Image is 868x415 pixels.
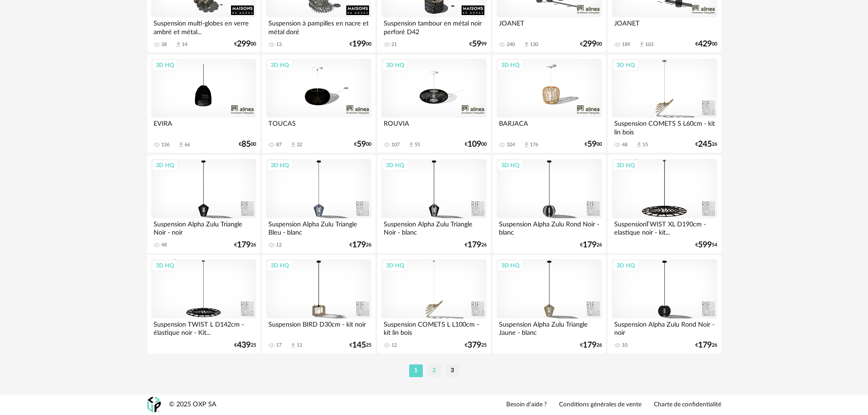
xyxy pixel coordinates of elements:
[241,141,251,148] span: 85
[622,41,630,48] div: 189
[497,17,601,36] div: JOANET
[352,242,366,248] span: 179
[638,41,645,48] span: Download icon
[497,218,601,236] div: Suspension Alpha Zulu Rond Noir - blanc
[276,142,282,148] div: 87
[559,401,642,409] a: Conditions générales de vente
[585,141,602,148] div: € 00
[642,142,648,148] div: 15
[580,242,602,248] div: € 26
[469,41,487,47] div: € 99
[381,118,486,136] div: ROUVIA
[530,142,538,148] div: 176
[698,342,712,348] span: 179
[391,41,397,48] div: 21
[349,342,371,348] div: € 25
[583,242,596,248] span: 179
[266,218,371,236] div: Suspension Alpha Zulu Triangle Bleu - blanc
[507,41,515,48] div: 240
[377,155,490,253] a: 3D HQ Suspension Alpha Zulu Triangle Noir - blanc €17926
[297,342,302,348] div: 13
[290,342,297,349] span: Download icon
[467,242,481,248] span: 179
[493,155,606,253] a: 3D HQ Suspension Alpha Zulu Rond Noir - blanc €17926
[622,342,627,348] div: 10
[523,41,530,48] span: Download icon
[645,41,653,48] div: 103
[349,41,371,47] div: € 00
[497,318,601,337] div: Suspension Alpha Zulu Triangle Jaune - blanc
[465,242,487,248] div: € 26
[695,342,717,348] div: € 26
[497,260,524,272] div: 3D HQ
[267,260,293,272] div: 3D HQ
[530,41,538,48] div: 130
[262,55,375,153] a: 3D HQ TOUCAS 87 Download icon 32 €5900
[234,342,256,348] div: € 25
[409,364,423,377] li: 1
[612,159,639,171] div: 3D HQ
[391,342,397,348] div: 12
[612,118,717,136] div: Suspension COMETS S L60cm - kit lin bois
[446,364,459,377] li: 3
[612,318,717,337] div: Suspension Alpha Zulu Rond Noir - noir
[382,159,408,171] div: 3D HQ
[608,255,721,354] a: 3D HQ Suspension Alpha Zulu Rond Noir - noir 10 €17926
[169,400,216,409] div: © 2025 OXP SA
[636,141,642,148] span: Download icon
[493,55,606,153] a: 3D HQ BARJACA 324 Download icon 176 €5900
[266,17,371,36] div: Suspension à pampilles en nacre et métal doré
[382,260,408,272] div: 3D HQ
[234,41,256,47] div: € 00
[381,17,486,36] div: Suspension tambour en métal noir perforé D42
[175,41,182,48] span: Download icon
[695,41,717,47] div: € 00
[580,41,602,47] div: € 00
[185,142,190,148] div: 66
[523,141,530,148] span: Download icon
[608,155,721,253] a: 3D HQ SuspensionTWIST XL D190cm - elastique noir - kit... €59954
[583,342,596,348] span: 179
[239,141,256,148] div: € 00
[377,55,490,153] a: 3D HQ ROUVIA 107 Download icon 55 €10900
[580,342,602,348] div: € 26
[147,55,260,153] a: 3D HQ EVIRA 136 Download icon 66 €8500
[695,141,717,148] div: € 26
[698,242,712,248] span: 599
[467,141,481,148] span: 109
[377,255,490,354] a: 3D HQ Suspension COMETS L L100cm - kit lin bois 12 €37925
[276,342,282,348] div: 17
[382,59,408,71] div: 3D HQ
[152,59,178,71] div: 3D HQ
[267,159,293,171] div: 3D HQ
[276,242,282,248] div: 12
[262,155,375,253] a: 3D HQ Suspension Alpha Zulu Triangle Bleu - blanc 12 €17926
[497,59,524,71] div: 3D HQ
[276,41,282,48] div: 13
[152,260,178,272] div: 3D HQ
[427,364,441,377] li: 2
[290,141,297,148] span: Download icon
[612,59,639,71] div: 3D HQ
[161,142,169,148] div: 136
[493,255,606,354] a: 3D HQ Suspension Alpha Zulu Triangle Jaune - blanc €17926
[612,218,717,236] div: SuspensionTWIST XL D190cm - elastique noir - kit...
[357,141,366,148] span: 59
[465,342,487,348] div: € 25
[698,141,712,148] span: 245
[612,260,639,272] div: 3D HQ
[352,342,366,348] span: 145
[237,342,251,348] span: 439
[151,218,256,236] div: Suspension Alpha Zulu Triangle Noir - noir
[267,59,293,71] div: 3D HQ
[266,318,371,337] div: Suspension BIRD D30cm - kit noir
[381,218,486,236] div: Suspension Alpha Zulu Triangle Noir - blanc
[178,141,185,148] span: Download icon
[234,242,256,248] div: € 26
[151,17,256,36] div: Suspension multi-globes en verre ambré et métal...
[237,41,251,47] span: 299
[182,41,187,48] div: 14
[622,142,627,148] div: 48
[349,242,371,248] div: € 26
[695,242,717,248] div: € 54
